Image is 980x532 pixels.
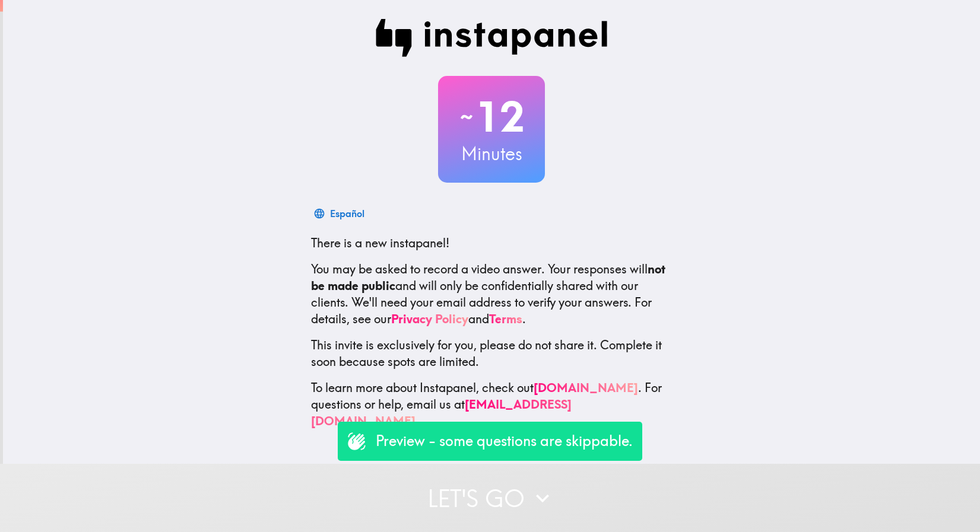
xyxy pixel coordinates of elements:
[311,397,572,428] a: [EMAIL_ADDRESS][DOMAIN_NAME]
[311,337,672,370] p: This invite is exclusively for you, please do not share it. Complete it soon because spots are li...
[376,431,633,451] p: Preview - some questions are skippable.
[311,380,672,429] p: To learn more about Instapanel, check out . For questions or help, email us at .
[489,311,522,326] a: Terms
[438,93,545,141] h2: 12
[438,141,545,166] h3: Minutes
[311,262,665,293] b: not be made public
[311,261,672,327] p: You may be asked to record a video answer. Your responses will and will only be confidentially sh...
[311,202,369,225] button: Español
[391,311,468,326] a: Privacy Policy
[311,235,449,250] span: There is a new instapanel!
[330,205,364,222] div: Español
[375,19,608,57] img: Instapanel
[534,380,638,395] a: [DOMAIN_NAME]
[458,99,475,135] span: ~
